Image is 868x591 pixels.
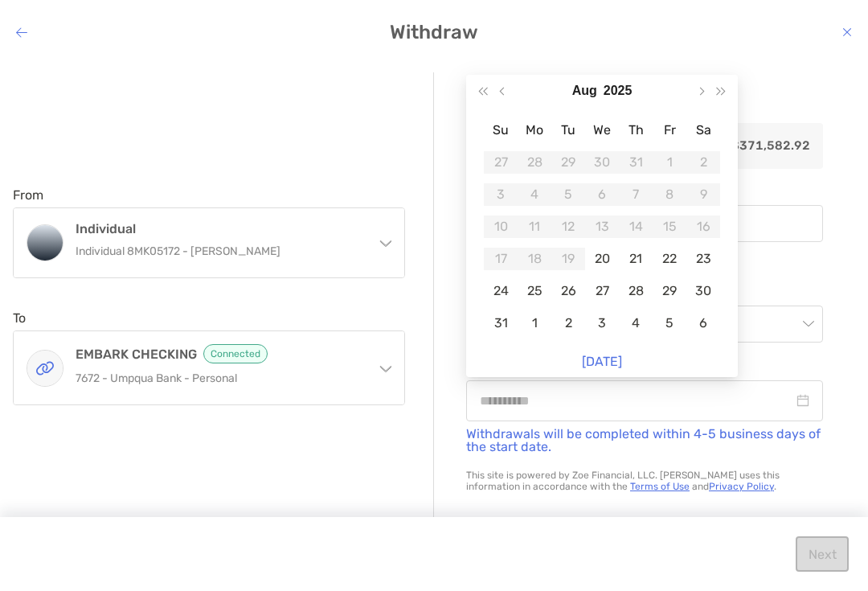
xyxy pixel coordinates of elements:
td: 2025-08-21 [619,243,653,275]
div: 3 [489,183,512,206]
a: [DATE] [582,354,622,369]
td: 2025-08-14 [619,211,653,243]
td: 2025-08-20 [585,243,619,275]
div: 29 [557,151,579,174]
td: 2025-08-27 [585,275,619,307]
td: 2025-08-07 [619,179,653,211]
div: 2 [692,151,714,174]
td: 2025-09-06 [686,307,720,339]
td: 2025-08-31 [484,307,518,339]
td: 2025-08-15 [653,211,686,243]
td: 2025-08-08 [653,179,686,211]
a: Terms of Use [630,481,690,492]
th: Fr [653,114,686,146]
td: 2025-07-31 [619,146,653,179]
td: 2025-07-28 [518,146,551,179]
div: 25 [523,280,546,302]
p: Withdrawals will be completed within 4-5 business days of the start date. [466,428,823,454]
div: 27 [489,151,512,174]
div: 29 [658,280,681,302]
td: 2025-08-28 [619,275,653,307]
th: Mo [518,114,551,146]
td: 2025-08-11 [518,211,551,243]
label: From [13,187,43,203]
button: Previous month (PageUp) [493,75,514,107]
div: 26 [557,280,579,302]
div: 10 [489,215,512,238]
p: This site is powered by Zoe Financial, LLC. [PERSON_NAME] uses this information in accordance wit... [466,470,823,492]
a: Privacy Policy [709,481,774,492]
div: 19 [557,248,579,270]
td: 2025-09-03 [585,307,619,339]
div: 5 [557,183,579,206]
td: 2025-08-25 [518,275,551,307]
div: 6 [591,183,613,206]
div: 28 [624,280,647,302]
div: 20 [591,248,613,270]
th: Tu [551,114,585,146]
button: Next year (Control + right) [710,75,731,107]
button: Choose a month [572,75,597,107]
div: 28 [523,151,546,174]
div: 27 [591,280,613,302]
h4: Individual [76,221,371,236]
td: 2025-08-02 [686,146,720,179]
td: 2025-08-23 [686,243,720,275]
div: 7 [624,183,647,206]
td: 2025-07-29 [551,146,585,179]
div: 21 [624,248,647,270]
p: 7672 - Umpqua Bank - Personal [76,368,371,388]
td: 2025-08-17 [484,243,518,275]
td: 2025-08-29 [653,275,686,307]
td: 2025-08-09 [686,179,720,211]
div: 30 [591,151,613,174]
td: 2025-07-30 [585,146,619,179]
div: 22 [658,248,681,270]
p: $371,582.92 [731,136,810,156]
td: 2025-08-05 [551,179,585,211]
td: 2025-08-24 [484,275,518,307]
td: 2025-09-04 [619,307,653,339]
td: 2025-08-03 [484,179,518,211]
td: 2025-07-27 [484,146,518,179]
div: 14 [624,215,647,238]
td: 2025-08-19 [551,243,585,275]
img: Individual [27,225,63,261]
div: 31 [489,312,512,334]
div: 15 [658,215,681,238]
th: Th [619,114,653,146]
td: 2025-08-22 [653,243,686,275]
img: EMBARK CHECKING [27,351,63,386]
div: 11 [523,215,546,238]
div: 30 [692,280,714,302]
div: 17 [489,248,512,270]
button: Next month (PageDown) [690,75,711,107]
div: 5 [658,312,681,334]
td: 2025-08-13 [585,211,619,243]
h4: EMBARK CHECKING [76,344,371,363]
button: Choose a year [604,75,633,107]
div: 13 [591,215,613,238]
div: 12 [557,215,579,238]
div: 1 [658,151,681,174]
span: Connected [203,344,268,363]
div: 2 [557,312,579,334]
td: 2025-08-16 [686,211,720,243]
td: 2025-09-02 [551,307,585,339]
div: 6 [692,312,714,334]
div: 31 [624,151,647,174]
div: 23 [692,248,714,270]
label: To [13,310,26,326]
div: 1 [523,312,546,334]
p: Individual 8MK05172 - [PERSON_NAME] [76,241,371,261]
td: 2025-08-10 [484,211,518,243]
td: 2025-08-04 [518,179,551,211]
div: 9 [692,183,714,206]
div: 8 [658,183,681,206]
div: 24 [489,280,512,302]
th: Su [484,114,518,146]
td: 2025-08-26 [551,275,585,307]
td: 2025-09-05 [653,307,686,339]
button: Last year (Control + left) [473,75,493,107]
div: 4 [624,312,647,334]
